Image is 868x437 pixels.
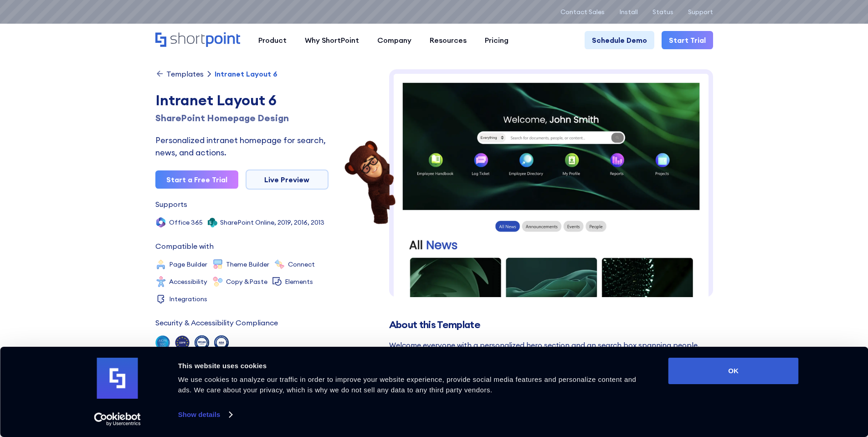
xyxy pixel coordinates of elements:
div: Templates [166,70,204,77]
img: soc 2 [155,335,170,350]
div: Accessibility [169,278,207,285]
div: Intranet Layout 6 [155,89,329,111]
h1: SharePoint Homepage Design [155,111,329,125]
a: Why ShortPoint [296,31,368,49]
a: Start Trial [662,31,713,49]
button: OK [668,358,799,384]
div: Office 365 [169,219,203,226]
div: Pricing [485,35,508,46]
img: logo [97,358,138,399]
h2: About this Template [389,319,713,330]
div: Why ShortPoint [305,35,359,46]
div: Compatible with [155,242,214,250]
a: Company [368,31,421,49]
a: Show details [178,408,232,422]
a: Start a Free Trial [155,170,238,189]
a: Resources [421,31,476,49]
div: Integrations [169,296,207,302]
div: Elements [285,278,313,285]
a: Schedule Demo [585,31,654,49]
div: This website uses cookies [178,360,648,371]
div: Intranet Layout 6 [215,70,277,77]
a: Product [249,31,296,49]
div: Resources [430,35,467,46]
div: Company [377,35,411,46]
div: Copy &Paste [226,278,267,285]
div: Supports [155,201,187,208]
a: Templates [155,69,204,78]
a: Install [619,8,638,15]
a: Home [155,32,240,48]
a: Pricing [476,31,518,49]
div: SharePoint Online, 2019, 2016, 2013 [220,219,324,226]
span: We use cookies to analyze our traffic in order to improve your website experience, provide social... [178,375,637,394]
div: Personalized intranet homepage for search, news, and actions. [155,134,329,159]
div: Page Builder [169,261,207,267]
a: Usercentrics Cookiebot - opens in a new window [77,412,157,426]
div: Welcome everyone with a personalized hero section and an search box spanning people, documents, a... [389,339,713,416]
div: Security & Accessibility Compliance [155,319,278,326]
a: Live Preview [246,170,329,190]
div: Theme Builder [226,261,269,267]
a: Contact Sales [560,8,605,15]
div: Connect [288,261,315,267]
div: Product [258,35,287,46]
a: Status [652,8,673,15]
a: Support [688,8,713,15]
